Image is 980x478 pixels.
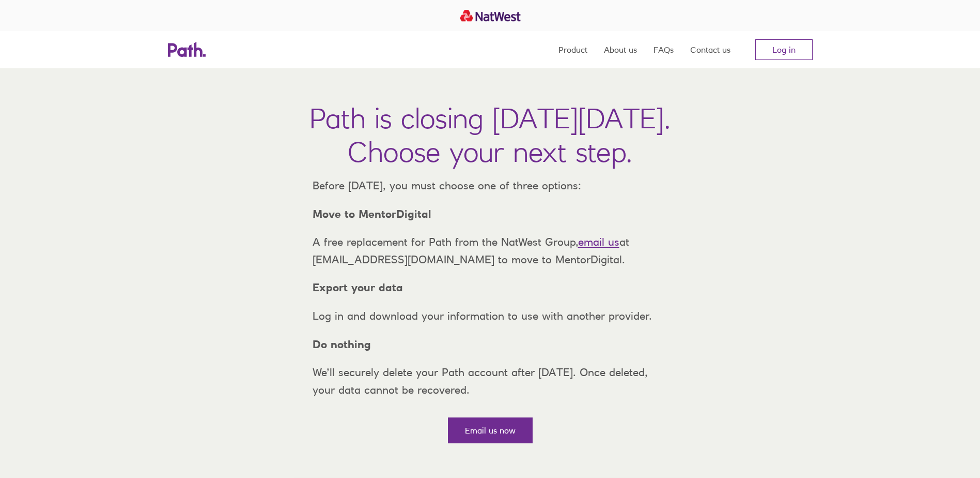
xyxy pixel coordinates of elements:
[313,338,371,351] strong: Do nothing
[604,31,637,68] a: About us
[313,281,403,294] strong: Export your data
[304,177,676,195] p: Before [DATE], you must choose one of three options:
[309,101,671,169] h1: Path is closing [DATE][DATE]. Choose your next step.
[304,307,676,325] p: Log in and download your information to use with another provider.
[313,207,431,220] strong: Move to MentorDigital
[654,31,674,68] a: FAQs
[755,39,813,60] a: Log in
[690,31,730,68] a: Contact us
[558,31,587,68] a: Product
[448,417,533,443] a: Email us now
[304,233,676,268] p: A free replacement for Path from the NatWest Group, at [EMAIL_ADDRESS][DOMAIN_NAME] to move to Me...
[578,235,619,248] a: email us
[304,364,676,398] p: We’ll securely delete your Path account after [DATE]. Once deleted, your data cannot be recovered.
